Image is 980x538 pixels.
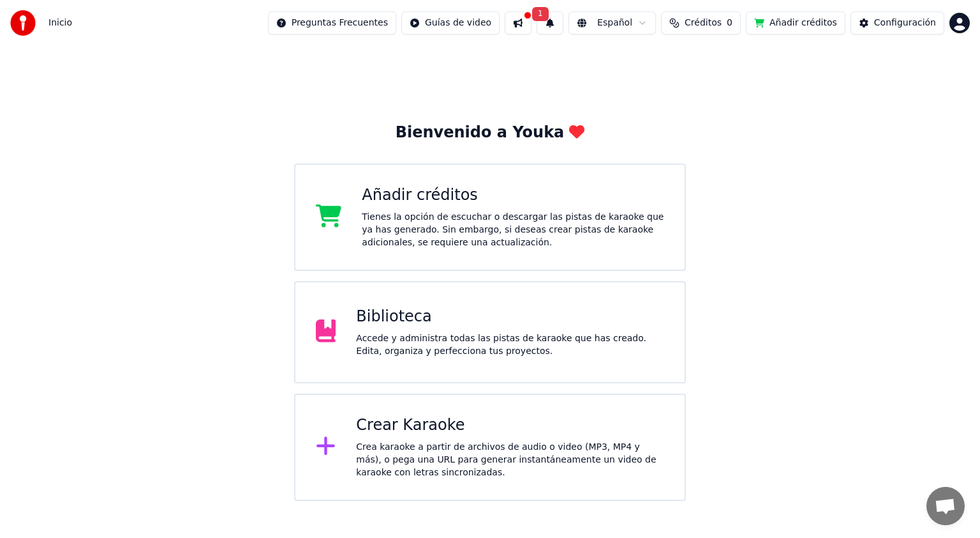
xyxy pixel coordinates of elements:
[661,12,741,35] button: Créditos0
[268,12,396,35] button: Preguntas Frecuentes
[362,185,664,206] div: Añadir créditos
[727,17,732,29] span: 0
[537,12,563,35] button: 1
[874,17,936,29] div: Configuración
[356,307,664,327] div: Biblioteca
[356,415,664,436] div: Crear Karaoke
[850,12,944,35] button: Configuración
[926,487,965,525] div: Chat abierto
[532,7,549,21] span: 1
[48,17,72,29] nav: breadcrumb
[685,17,722,29] span: Créditos
[746,12,845,35] button: Añadir créditos
[10,10,36,36] img: youka
[396,123,585,143] div: Bienvenido a Youka
[356,332,664,358] div: Accede y administra todas las pistas de karaoke que has creado. Edita, organiza y perfecciona tus...
[401,12,500,35] button: Guías de video
[48,17,72,29] span: Inicio
[356,441,664,479] div: Crea karaoke a partir de archivos de audio o video (MP3, MP4 y más), o pega una URL para generar ...
[362,211,664,249] div: Tienes la opción de escuchar o descargar las pistas de karaoke que ya has generado. Sin embargo, ...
